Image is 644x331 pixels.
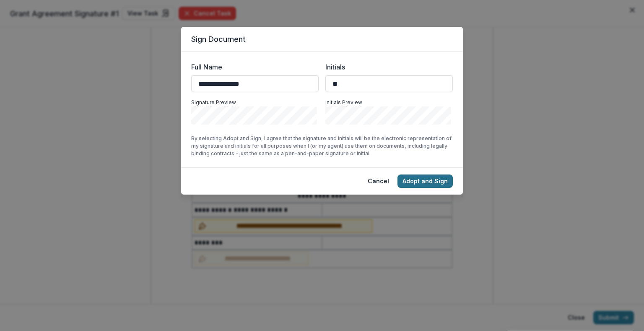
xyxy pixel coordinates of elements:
[397,174,453,188] button: Adopt and Sign
[325,62,448,72] label: Initials
[191,135,453,157] p: By selecting Adopt and Sign, I agree that the signature and initials will be the electronic repre...
[191,99,319,106] p: Signature Preview
[325,99,453,106] p: Initials Preview
[363,174,394,188] button: Cancel
[181,27,463,52] header: Sign Document
[191,62,314,72] label: Full Name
